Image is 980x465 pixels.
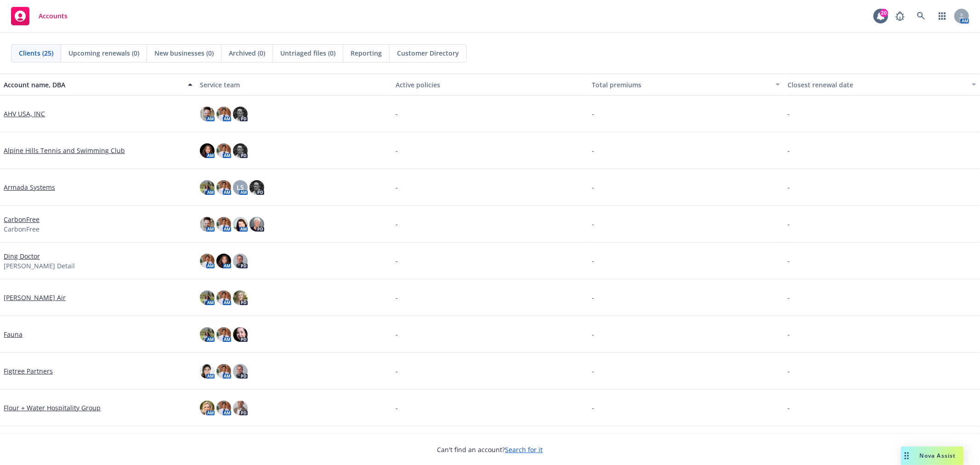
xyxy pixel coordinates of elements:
[216,217,231,232] img: photo
[901,447,963,465] button: Nova Assist
[4,182,55,192] a: Armada Systems
[154,48,214,58] span: New businesses (0)
[396,366,398,376] span: -
[592,182,594,192] span: -
[200,217,215,232] img: photo
[784,74,980,96] button: Closest renewal date
[437,445,543,454] span: Can't find an account?
[396,109,398,119] span: -
[396,219,398,229] span: -
[233,327,248,342] img: photo
[787,219,790,229] span: -
[4,261,75,271] span: [PERSON_NAME] Detail
[592,366,594,376] span: -
[787,109,790,119] span: -
[396,80,584,90] div: Active policies
[200,107,215,121] img: photo
[4,403,101,413] a: Flour + Water Hospitality Group
[19,48,53,58] span: Clients (25)
[901,447,912,465] div: Drag to move
[787,182,790,192] span: -
[4,80,182,90] div: Account name, DBA
[933,7,952,25] a: Switch app
[216,401,231,415] img: photo
[4,293,66,302] a: [PERSON_NAME] Air
[216,143,231,158] img: photo
[592,219,594,229] span: -
[396,182,398,192] span: -
[200,80,389,90] div: Service team
[216,107,231,121] img: photo
[200,401,215,415] img: photo
[249,180,264,195] img: photo
[237,182,244,192] span: LS
[592,109,594,119] span: -
[588,74,784,96] button: Total premiums
[216,254,231,268] img: photo
[787,146,790,155] span: -
[200,180,215,195] img: photo
[396,256,398,266] span: -
[592,256,594,266] span: -
[200,364,215,379] img: photo
[787,80,966,90] div: Closest renewal date
[392,74,588,96] button: Active policies
[200,254,215,268] img: photo
[39,12,68,20] span: Accounts
[787,256,790,266] span: -
[229,48,265,58] span: Archived (0)
[592,293,594,302] span: -
[787,403,790,413] span: -
[233,143,248,158] img: photo
[592,146,594,155] span: -
[396,146,398,155] span: -
[787,329,790,339] span: -
[233,290,248,305] img: photo
[351,48,382,58] span: Reporting
[233,364,248,379] img: photo
[891,7,909,25] a: Report a Bug
[200,290,215,305] img: photo
[4,215,40,224] a: CarbonFree
[396,329,398,339] span: -
[787,293,790,302] span: -
[396,403,398,413] span: -
[4,224,40,234] span: CarbonFree
[592,329,594,339] span: -
[592,403,594,413] span: -
[4,251,40,261] a: Ding Doctor
[216,290,231,305] img: photo
[912,7,930,25] a: Search
[880,9,888,17] div: 20
[249,217,264,232] img: photo
[233,254,248,268] img: photo
[397,48,459,58] span: Customer Directory
[7,3,71,29] a: Accounts
[68,48,139,58] span: Upcoming renewals (0)
[787,366,790,376] span: -
[200,143,215,158] img: photo
[396,293,398,302] span: -
[216,327,231,342] img: photo
[592,80,770,90] div: Total premiums
[200,327,215,342] img: photo
[4,366,53,376] a: Figtree Partners
[4,109,45,119] a: AHV USA, INC
[4,146,125,155] a: Alpine Hills Tennis and Swimming Club
[233,217,248,232] img: photo
[233,107,248,121] img: photo
[216,364,231,379] img: photo
[233,401,248,415] img: photo
[4,329,23,339] a: Fauna
[920,452,956,459] span: Nova Assist
[196,74,392,96] button: Service team
[280,48,335,58] span: Untriaged files (0)
[505,445,543,454] a: Search for it
[216,180,231,195] img: photo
